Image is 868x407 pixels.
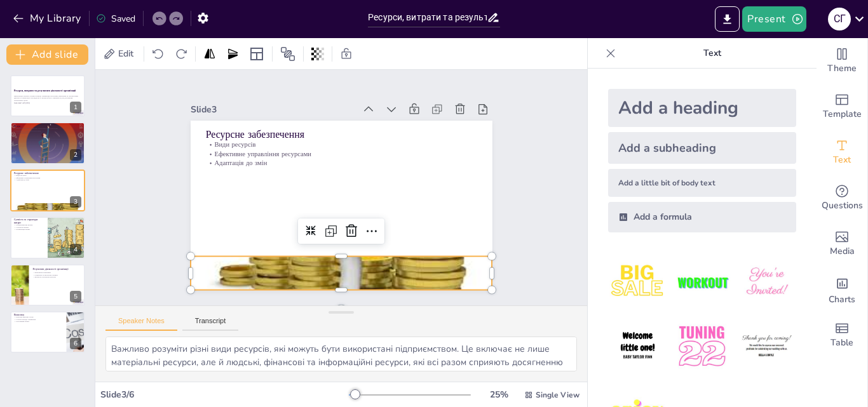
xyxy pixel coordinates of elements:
[191,103,355,116] div: Slide 3
[70,338,81,349] div: 6
[833,153,851,167] span: Text
[484,389,514,401] div: 25 %
[621,38,804,69] p: Text
[831,336,853,350] span: Table
[70,244,81,255] div: 4
[608,89,796,127] div: Add a heading
[14,229,44,231] p: Оптимізація витрат
[737,253,796,312] img: 3.jpeg
[205,158,477,168] p: Адаптація до змін
[828,8,851,30] div: С Г
[96,13,135,25] div: Saved
[817,84,867,130] div: Add ready made slides
[182,317,239,331] button: Transcript
[10,170,85,211] div: 3
[14,177,81,179] p: Ефективне управління ресурсами
[14,224,44,227] p: Характеристика витрат
[70,102,81,113] div: 1
[14,129,81,131] p: Важливість управління ресурсами
[14,89,76,92] strong: Ресурси, витрати та результати діяльності організації
[6,44,88,65] button: Add slide
[817,312,867,358] div: Add a table
[10,217,85,258] div: 4
[10,264,85,306] div: 5
[105,337,577,371] textarea: Важливо розуміти різні види ресурсів, які можуть бути використані підприємством. Це включає не ли...
[32,274,81,276] p: Соціальні та екологічні аспекти
[32,267,81,270] p: Результати діяльності організації
[14,95,81,102] p: Презентація охоплює основні аспекти управління ресурсами, витратами та результатами діяльності ор...
[368,8,487,27] input: Insert title
[608,169,796,197] div: Add a little bit of body text
[536,390,580,400] span: Single View
[70,149,81,161] div: 2
[14,226,44,229] p: Структура витрат
[14,316,63,318] p: Ключові фактори успіху
[672,317,731,376] img: 5.jpeg
[70,291,81,302] div: 5
[10,75,85,117] div: 1
[70,196,81,208] div: 3
[14,179,81,182] p: Адаптація до змін
[608,202,796,232] div: Add a formula
[32,271,81,274] p: Економічні показники
[817,175,867,221] div: Get real-time input from your audience
[14,102,81,104] p: Generated with [URL]
[14,174,81,177] p: Види ресурсів
[737,317,796,376] img: 6.jpeg
[817,267,867,312] div: Add charts and graphs
[672,253,731,312] img: 2.jpeg
[608,132,796,164] div: Add a subheading
[247,44,267,64] div: Layout
[14,313,63,317] p: Висновок
[280,46,295,62] span: Position
[105,317,177,331] button: Speaker Notes
[205,149,477,159] p: Ефективне управління ресурсами
[14,218,44,225] p: Сутність та структура витрат
[10,8,86,29] button: My Library
[14,127,81,130] p: Взаємозв'язок між ресурсами, витратами та результатами
[14,171,81,175] p: Ресурсне забезпечення
[32,276,81,278] p: Вплив на залучення ресурсів
[829,293,855,307] span: Charts
[14,131,81,134] p: Мінімізація витрат
[742,6,806,32] button: Present
[14,124,81,128] p: Вступ
[608,253,667,312] img: 1.jpeg
[14,321,63,323] p: Регулярний аналіз
[817,221,867,267] div: Add images, graphics, shapes or video
[828,6,851,32] button: С Г
[205,128,477,142] p: Ресурсне забезпечення
[822,199,863,213] span: Questions
[116,48,136,60] span: Edit
[830,244,855,258] span: Media
[205,140,477,149] p: Види ресурсів
[14,318,63,321] p: Сучасні методи управління
[823,107,862,121] span: Template
[608,317,667,376] img: 4.jpeg
[827,62,857,76] span: Theme
[715,6,740,32] button: Export to PowerPoint
[10,311,85,353] div: 6
[10,122,85,164] div: 2
[817,130,867,175] div: Add text boxes
[100,389,349,401] div: Slide 3 / 6
[817,38,867,84] div: Change the overall theme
